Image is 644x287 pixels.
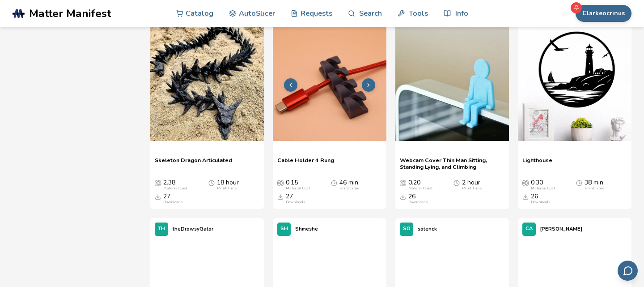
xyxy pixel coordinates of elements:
div: 27 [163,193,183,205]
a: Lighthouse [522,157,552,170]
span: SO [403,226,411,232]
span: Average Print Time [331,179,337,186]
div: Material Cost [531,186,555,191]
div: Downloads [163,200,183,205]
div: 46 min [339,179,359,191]
div: 2 hour [462,179,482,191]
span: Average Print Time [208,179,215,186]
div: Print Time [217,186,237,191]
div: Print Time [462,186,482,191]
div: 0.15 [286,179,310,191]
div: Material Cost [286,186,310,191]
div: Material Cost [163,186,187,191]
div: 26 [408,193,428,205]
p: [PERSON_NAME] [540,224,582,234]
span: Average Cost [155,179,161,186]
a: Webcam Cover Thin Man Sitting, Standing Lying, and Climbing [400,157,504,170]
div: 0.20 [408,179,432,191]
span: Average Print Time [576,179,582,186]
span: Average Print Time [453,179,460,186]
div: 38 min [585,179,604,191]
div: Downloads [531,200,551,205]
p: Shmeshe [295,224,318,234]
span: SH [280,226,288,232]
span: Average Cost [522,179,529,186]
div: 18 hour [217,179,239,191]
p: sotenck [418,224,437,234]
div: Downloads [286,200,305,205]
div: 0.30 [531,179,555,191]
div: 26 [531,193,551,205]
div: 27 [286,193,305,205]
a: Cable Holder 4 Rung [277,157,334,170]
span: Downloads [277,193,284,200]
div: Print Time [585,186,604,191]
a: Skeleton Dragon Articulated [155,157,232,170]
span: Downloads [155,193,161,200]
div: Material Cost [408,186,432,191]
div: 2.38 [163,179,187,191]
span: Average Cost [400,179,406,186]
div: Print Time [339,186,359,191]
span: Average Cost [277,179,284,186]
span: CA [525,226,533,232]
span: Matter Manifest [29,7,111,20]
button: Send feedback via email [618,261,638,281]
span: TH [158,226,165,232]
span: Downloads [522,193,529,200]
span: Downloads [400,193,406,200]
div: Downloads [408,200,428,205]
p: theDrowsyGator [173,224,213,234]
button: Clarkeocrinus [576,5,631,22]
